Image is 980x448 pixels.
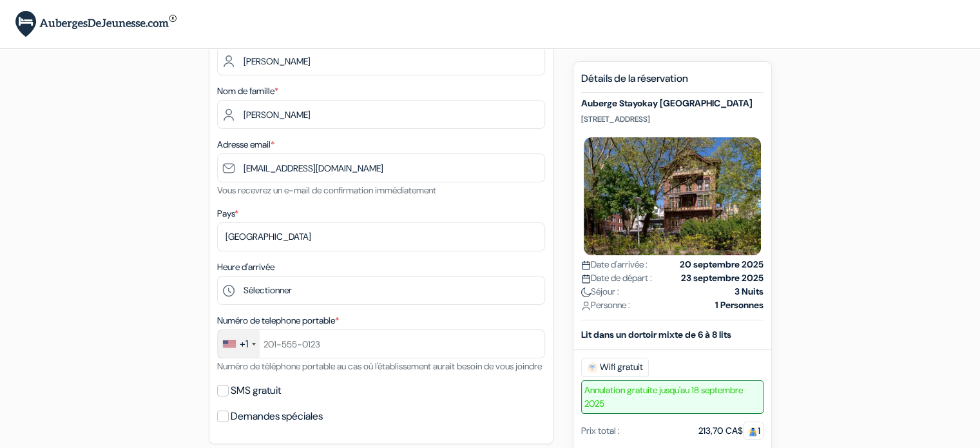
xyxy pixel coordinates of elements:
[581,287,591,297] img: moon.svg
[743,422,764,440] span: 1
[698,424,764,438] div: 213,70 CA$
[231,407,323,425] label: Demandes spéciales
[231,382,281,400] label: SMS gratuit
[581,285,619,298] span: Séjour :
[581,329,731,340] b: Lit dans un dortoir mixte de 6 à 8 lits
[217,84,278,98] label: Nom de famille
[581,258,648,271] span: Date d'arrivée :
[240,336,248,352] div: +1
[735,285,764,298] strong: 3 Nuits
[217,329,545,358] input: 201-555-0123
[581,98,764,109] h5: Auberge Stayokay [GEOGRAPHIC_DATA]
[581,301,591,311] img: user_icon.svg
[217,153,545,182] input: Entrer adresse e-mail
[587,362,597,373] img: free_wifi.svg
[581,260,591,270] img: calendar.svg
[217,46,545,75] input: Entrez votre prénom
[217,260,274,274] label: Heure d'arrivée
[581,424,620,438] div: Prix total :
[748,427,758,436] img: guest.svg
[581,72,764,93] h5: Détails de la réservation
[680,258,764,271] strong: 20 septembre 2025
[581,298,630,312] span: Personne :
[217,100,545,129] input: Entrer le nom de famille
[581,274,591,284] img: calendar.svg
[217,360,542,372] small: Numéro de téléphone portable au cas où l'établissement aurait besoin de vous joindre
[217,207,238,220] label: Pays
[581,358,649,377] span: Wifi gratuit
[217,138,274,151] label: Adresse email
[581,114,764,124] p: [STREET_ADDRESS]
[218,330,260,358] div: United States: +1
[681,271,764,285] strong: 23 septembre 2025
[581,380,764,414] span: Annulation gratuite jusqu'au 18 septembre 2025
[715,298,764,312] strong: 1 Personnes
[581,271,652,285] span: Date de départ :
[217,314,339,327] label: Numéro de telephone portable
[15,11,177,37] img: AubergesDeJeunesse.com
[217,184,436,196] small: Vous recevrez un e-mail de confirmation immédiatement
